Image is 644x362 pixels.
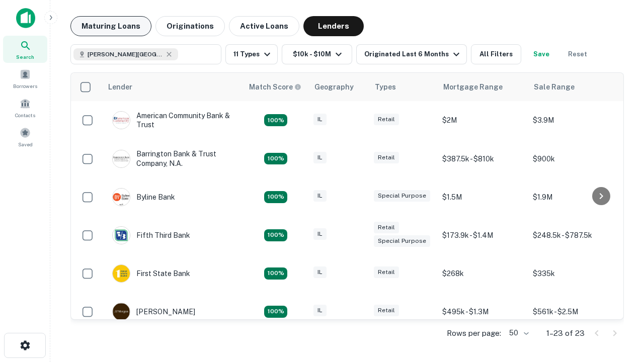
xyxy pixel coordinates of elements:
[364,48,462,60] div: Originated Last 6 Months
[113,150,130,167] img: picture
[374,305,399,316] div: Retail
[282,44,352,64] button: $10k - $10M
[264,191,287,203] div: Matching Properties: 2, hasApolloMatch: undefined
[374,114,399,125] div: Retail
[528,178,618,216] td: $1.9M
[264,153,287,165] div: Matching Properties: 3, hasApolloMatch: undefined
[308,73,369,101] th: Geography
[112,149,233,167] div: Barrington Bank & Trust Company, N.a.
[546,327,585,339] p: 1–23 of 23
[113,189,130,206] img: picture
[16,53,34,61] span: Search
[528,293,618,331] td: $561k - $2.5M
[528,101,618,139] td: $3.9M
[313,152,327,163] div: IL
[437,178,528,216] td: $1.5M
[561,44,594,64] button: Reset
[356,44,467,64] button: Originated Last 6 Months
[112,111,233,129] div: American Community Bank & Trust
[528,139,618,177] td: $900k
[437,139,528,177] td: $387.5k - $810k
[112,303,195,321] div: [PERSON_NAME]
[3,65,47,92] a: Borrowers
[528,254,618,293] td: $335k
[108,81,132,93] div: Lender
[112,188,175,206] div: Byline Bank
[313,305,327,316] div: IL
[264,306,287,318] div: Matching Properties: 3, hasApolloMatch: undefined
[313,190,327,202] div: IL
[113,265,130,282] img: picture
[374,222,399,233] div: Retail
[15,111,35,119] span: Contacts
[155,16,225,36] button: Originations
[505,326,530,340] div: 50
[528,216,618,254] td: $248.5k - $787.5k
[374,190,430,202] div: Special Purpose
[264,114,287,126] div: Matching Properties: 2, hasApolloMatch: undefined
[264,267,287,280] div: Matching Properties: 2, hasApolloMatch: undefined
[528,73,618,101] th: Sale Range
[16,8,35,28] img: capitalize-icon.png
[437,293,528,331] td: $495k - $1.3M
[314,81,354,93] div: Geography
[437,101,528,139] td: $2M
[443,81,503,93] div: Mortgage Range
[447,327,501,339] p: Rows per page:
[437,216,528,254] td: $173.9k - $1.4M
[102,73,243,101] th: Lender
[264,229,287,241] div: Matching Properties: 2, hasApolloMatch: undefined
[13,82,37,90] span: Borrowers
[113,112,130,129] img: picture
[375,81,396,93] div: Types
[3,94,47,121] a: Contacts
[113,303,130,320] img: picture
[437,73,528,101] th: Mortgage Range
[313,228,327,240] div: IL
[3,36,47,63] a: Search
[374,152,399,163] div: Retail
[225,44,278,64] button: 11 Types
[437,254,528,293] td: $268k
[229,16,299,36] button: Active Loans
[594,282,644,330] iframe: Chat Widget
[525,44,557,64] button: Save your search to get updates of matches that match your search criteria.
[112,226,190,244] div: Fifth Third Bank
[303,16,364,36] button: Lenders
[369,73,437,101] th: Types
[243,73,308,101] th: Capitalize uses an advanced AI algorithm to match your search with the best lender. The match sco...
[112,264,190,283] div: First State Bank
[374,266,399,278] div: Retail
[88,50,163,59] span: [PERSON_NAME][GEOGRAPHIC_DATA], [GEOGRAPHIC_DATA]
[113,227,130,244] img: picture
[534,81,575,93] div: Sale Range
[249,81,299,93] h6: Match Score
[249,81,301,93] div: Capitalize uses an advanced AI algorithm to match your search with the best lender. The match sco...
[70,16,151,36] button: Maturing Loans
[313,114,327,125] div: IL
[18,140,33,148] span: Saved
[374,235,430,247] div: Special Purpose
[471,44,521,64] button: All Filters
[3,123,47,150] a: Saved
[313,266,327,278] div: IL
